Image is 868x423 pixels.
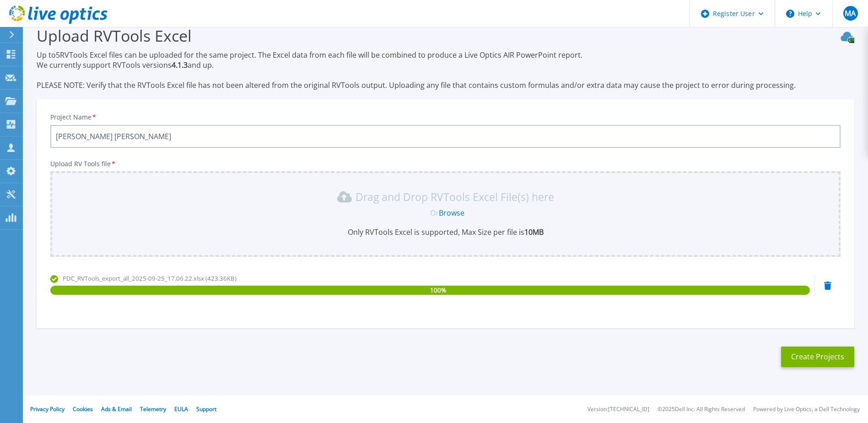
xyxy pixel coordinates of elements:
span: MA [845,10,856,17]
p: Drag and Drop RVTools Excel File(s) here [356,192,554,201]
li: © 2025 Dell Inc. All Rights Reserved [658,407,745,412]
span: Or [430,208,439,218]
button: Create Projects [781,347,854,367]
input: Enter Project Name [50,125,841,148]
a: Ads & Email [101,405,132,413]
li: Powered by Live Optics, a Dell Technology [753,407,860,412]
strong: 4.1.3 [172,60,188,70]
label: Project Name [50,114,97,120]
span: 100 % [430,286,446,295]
a: Browse [439,208,464,218]
a: EULA [174,405,188,413]
b: 10MB [524,227,544,237]
a: Privacy Policy [30,405,65,413]
span: PDC_RVTools_export_all_2025-09-25_17.06.22.xlsx (423.36KB) [63,274,237,282]
a: Cookies [73,405,93,413]
div: Drag and Drop RVTools Excel File(s) here OrBrowseOnly RVTools Excel is supported, Max Size per fi... [56,190,835,237]
a: Telemetry [140,405,166,413]
h3: Upload RVTools Excel [37,25,854,46]
p: Upload RV Tools file [50,160,841,168]
a: Support [196,405,216,413]
p: Only RVTools Excel is supported, Max Size per file is [56,227,835,237]
p: Up to 5 RVTools Excel files can be uploaded for the same project. The Excel data from each file w... [37,50,854,90]
li: Version: [TECHNICAL_ID] [588,407,649,412]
